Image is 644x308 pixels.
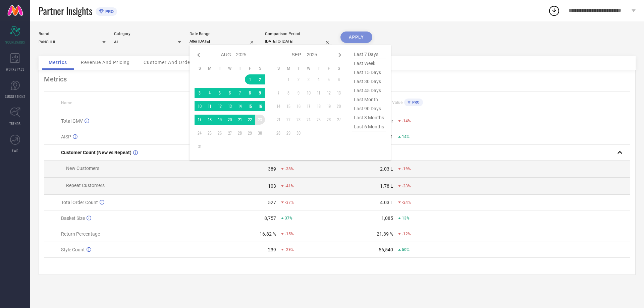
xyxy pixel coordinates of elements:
[12,148,18,153] span: FWD
[245,88,255,98] td: Fri Aug 08 2025
[190,38,257,45] input: Select date range
[61,247,85,252] span: Style Count
[402,200,411,205] span: -24%
[324,88,334,98] td: Fri Sep 12 2025
[268,166,276,172] div: 389
[6,67,24,72] span: WORKSPACE
[273,66,283,71] th: Sunday
[352,68,386,77] span: last 15 days
[379,247,393,252] div: 56,540
[268,200,276,205] div: 527
[5,40,25,45] span: SCORECARDS
[235,88,245,98] td: Thu Aug 07 2025
[255,115,265,125] td: Sat Aug 23 2025
[245,101,255,111] td: Fri Aug 15 2025
[225,88,235,98] td: Wed Aug 06 2025
[283,128,293,138] td: Mon Sep 29 2025
[304,88,314,98] td: Wed Sep 10 2025
[352,86,386,95] span: last 45 days
[205,66,215,71] th: Monday
[293,74,304,84] td: Tue Sep 02 2025
[61,134,71,139] span: AISP
[273,88,283,98] td: Sun Sep 07 2025
[283,66,293,71] th: Monday
[225,128,235,138] td: Wed Aug 27 2025
[314,66,324,71] th: Thursday
[402,119,411,123] span: -14%
[314,101,324,111] td: Thu Sep 18 2025
[225,101,235,111] td: Wed Aug 13 2025
[293,88,304,98] td: Tue Sep 09 2025
[268,247,276,252] div: 239
[195,141,205,151] td: Sun Aug 31 2025
[314,115,324,125] td: Thu Sep 25 2025
[144,60,195,65] span: Customer And Orders
[314,88,324,98] td: Thu Sep 11 2025
[380,183,393,189] div: 1.78 L
[283,115,293,125] td: Mon Sep 22 2025
[255,101,265,111] td: Sat Aug 16 2025
[352,50,386,59] span: last 7 days
[304,115,314,125] td: Wed Sep 24 2025
[293,115,304,125] td: Tue Sep 23 2025
[61,150,131,155] span: Customer Count (New vs Repeat)
[61,215,85,221] span: Basket Size
[255,128,265,138] td: Sat Aug 30 2025
[195,66,205,71] th: Sunday
[283,74,293,84] td: Mon Sep 01 2025
[205,115,215,125] td: Mon Aug 18 2025
[265,38,332,45] input: Select comparison period
[61,200,98,205] span: Total Order Count
[411,100,420,105] span: PRO
[235,66,245,71] th: Thursday
[283,88,293,98] td: Mon Sep 08 2025
[352,122,386,131] span: last 6 months
[352,59,386,68] span: last week
[245,115,255,125] td: Fri Aug 22 2025
[205,101,215,111] td: Mon Aug 11 2025
[293,66,304,71] th: Tuesday
[377,231,393,237] div: 21.39 %
[304,101,314,111] td: Wed Sep 17 2025
[235,128,245,138] td: Thu Aug 28 2025
[352,95,386,104] span: last month
[61,231,100,237] span: Return Percentage
[225,115,235,125] td: Wed Aug 20 2025
[104,9,114,14] span: PRO
[245,74,255,84] td: Fri Aug 01 2025
[44,75,630,83] div: Metrics
[245,66,255,71] th: Friday
[273,115,283,125] td: Sun Sep 21 2025
[255,74,265,84] td: Sat Aug 02 2025
[61,101,72,105] span: Name
[380,200,393,205] div: 4.03 L
[195,51,203,59] div: Previous month
[285,216,292,221] span: 37%
[66,166,99,171] span: New Customers
[352,77,386,86] span: last 30 days
[324,115,334,125] td: Fri Sep 26 2025
[255,88,265,98] td: Sat Aug 09 2025
[285,232,294,236] span: -15%
[215,101,225,111] td: Tue Aug 12 2025
[9,121,21,126] span: TRENDS
[114,32,181,36] div: Category
[245,128,255,138] td: Fri Aug 29 2025
[273,128,283,138] td: Sun Sep 28 2025
[81,60,130,65] span: Revenue And Pricing
[268,183,276,189] div: 103
[195,128,205,138] td: Sun Aug 24 2025
[304,74,314,84] td: Wed Sep 03 2025
[225,66,235,71] th: Wednesday
[260,231,276,237] div: 16.82 %
[190,32,257,36] div: Date Range
[39,4,92,18] span: Partner Insights
[235,101,245,111] td: Thu Aug 14 2025
[381,215,393,221] div: 1,085
[195,101,205,111] td: Sun Aug 10 2025
[49,60,67,65] span: Metrics
[293,101,304,111] td: Tue Sep 16 2025
[195,115,205,125] td: Sun Aug 17 2025
[293,128,304,138] td: Tue Sep 30 2025
[336,51,344,59] div: Next month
